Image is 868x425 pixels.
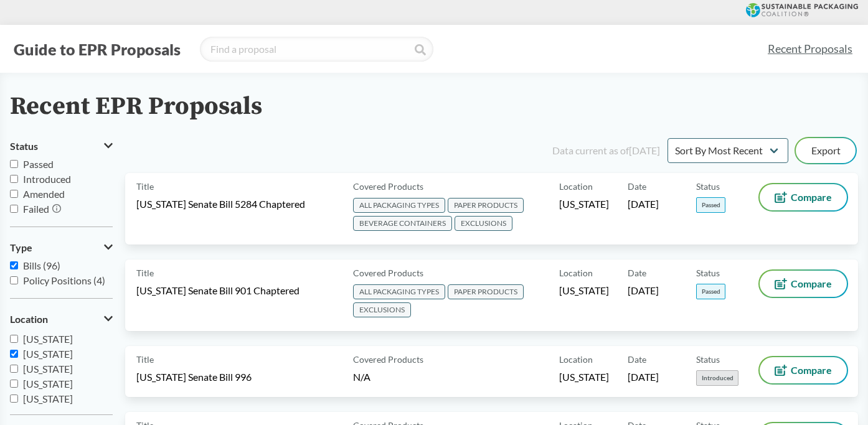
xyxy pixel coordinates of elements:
[628,353,646,366] span: Date
[23,274,105,286] span: Policy Positions (4)
[628,370,659,384] span: [DATE]
[559,284,609,297] span: [US_STATE]
[696,197,725,213] span: Passed
[10,242,32,253] span: Type
[10,160,18,168] input: Passed
[791,192,832,202] span: Compare
[10,314,48,325] span: Location
[353,266,423,279] span: Covered Products
[23,173,71,185] span: Introduced
[559,180,593,193] span: Location
[10,350,18,358] input: [US_STATE]
[23,348,73,360] span: [US_STATE]
[628,284,659,297] span: [DATE]
[559,370,609,384] span: [US_STATE]
[10,141,38,152] span: Status
[696,284,725,299] span: Passed
[10,190,18,198] input: Amended
[23,188,65,200] span: Amended
[353,302,411,317] span: EXCLUSIONS
[760,357,847,383] button: Compare
[10,309,113,330] button: Location
[353,353,423,366] span: Covered Products
[10,39,184,59] button: Guide to EPR Proposals
[696,353,720,366] span: Status
[136,284,300,297] span: [US_STATE] Senate Bill 901 Chaptered
[791,365,832,375] span: Compare
[696,266,720,279] span: Status
[353,284,445,299] span: ALL PACKAGING TYPES
[10,93,262,121] h2: Recent EPR Proposals
[760,184,847,210] button: Compare
[136,353,154,366] span: Title
[23,333,73,345] span: [US_STATE]
[136,266,154,279] span: Title
[552,143,660,158] div: Data current as of [DATE]
[10,205,18,213] input: Failed
[796,138,856,163] button: Export
[10,365,18,373] input: [US_STATE]
[628,197,659,211] span: [DATE]
[353,371,370,383] span: N/A
[136,180,154,193] span: Title
[23,259,60,271] span: Bills (96)
[762,35,858,63] a: Recent Proposals
[696,180,720,193] span: Status
[23,158,54,170] span: Passed
[10,395,18,403] input: [US_STATE]
[791,279,832,289] span: Compare
[10,136,113,157] button: Status
[10,261,18,269] input: Bills (96)
[353,216,452,231] span: BEVERAGE CONTAINERS
[353,198,445,213] span: ALL PACKAGING TYPES
[628,180,646,193] span: Date
[559,266,593,279] span: Location
[23,363,73,375] span: [US_STATE]
[448,284,524,299] span: PAPER PRODUCTS
[23,203,49,215] span: Failed
[10,335,18,343] input: [US_STATE]
[760,271,847,297] button: Compare
[136,370,252,384] span: [US_STATE] Senate Bill 996
[10,380,18,388] input: [US_STATE]
[559,197,609,211] span: [US_STATE]
[455,216,512,231] span: EXCLUSIONS
[10,237,113,258] button: Type
[448,198,524,213] span: PAPER PRODUCTS
[136,197,305,211] span: [US_STATE] Senate Bill 5284 Chaptered
[23,378,73,390] span: [US_STATE]
[696,370,738,386] span: Introduced
[10,175,18,183] input: Introduced
[559,353,593,366] span: Location
[200,37,433,62] input: Find a proposal
[23,393,73,404] span: [US_STATE]
[10,276,18,284] input: Policy Positions (4)
[353,180,423,193] span: Covered Products
[628,266,646,279] span: Date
